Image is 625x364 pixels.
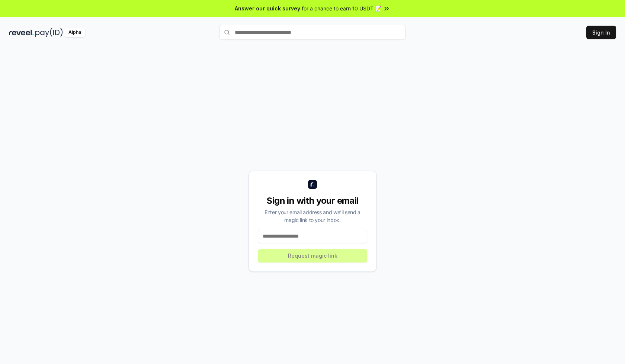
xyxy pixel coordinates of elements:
[258,208,367,224] div: Enter your email address and we’ll send a magic link to your inbox.
[9,28,34,37] img: reveel_dark
[302,4,381,12] span: for a chance to earn 10 USDT 📝
[308,180,317,189] img: logo_small
[258,195,367,207] div: Sign in with your email
[235,4,300,12] span: Answer our quick survey
[586,26,616,39] button: Sign In
[35,28,63,37] img: pay_id
[64,28,85,37] div: Alpha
